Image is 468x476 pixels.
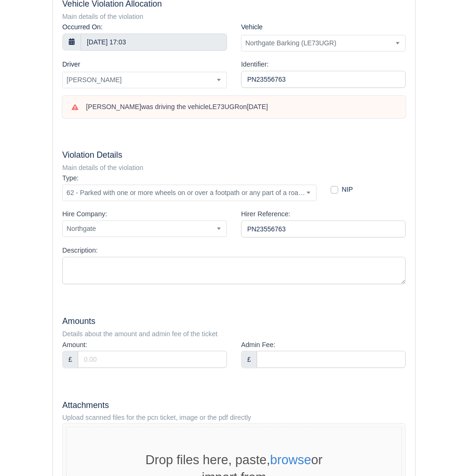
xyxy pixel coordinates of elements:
span: Abdul Rehman [62,72,227,88]
label: Occurred On: [62,22,102,33]
span: Northgate Barking (LE73UGR) [242,37,405,49]
div: Details about the amount and admin fee of the ticket [62,329,406,340]
h5: Attachments [62,400,406,410]
label: Description: [62,245,98,256]
div: was driving the vehicle on [86,102,396,112]
div: Main details of the violation [62,11,406,22]
input: 0.00 [78,351,227,368]
strong: [DATE] [247,103,268,110]
iframe: Chat Widget [421,431,468,476]
span: Abdul Rehman [63,74,226,86]
label: Admin Fee: [241,340,276,350]
label: Hirer Reference: [241,209,290,220]
label: Amount: [62,340,87,350]
span: 62 - Parked with one or more wheels on or over a footpath or any part of a road other than a carr... [63,187,316,199]
label: Vehicle [241,22,263,33]
label: Type: [62,173,79,184]
button: browse [270,454,311,467]
label: NIP [342,184,353,195]
h5: Amounts [62,316,406,326]
strong: [PERSON_NAME] [86,103,141,110]
div: £ [241,351,257,368]
span: Northgate [62,221,227,237]
span: Northgate [63,223,226,235]
span: Northgate Barking (LE73UGR) [241,35,406,51]
h5: Violation Details [62,150,406,160]
label: Driver [62,59,80,70]
input: GHB 1243 GB [241,71,406,88]
strong: LE73UGR [209,103,240,110]
label: Hire Company: [62,209,107,220]
span: 62 - Parked with one or more wheels on or over a footpath or any part of a road other than a carr... [62,185,317,201]
div: Main details of the violation [62,162,406,173]
div: Upload scanned files for the pcn ticket, image or the pdf directly [62,412,406,423]
label: Identifier: [241,59,269,70]
div: £ [62,351,78,368]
